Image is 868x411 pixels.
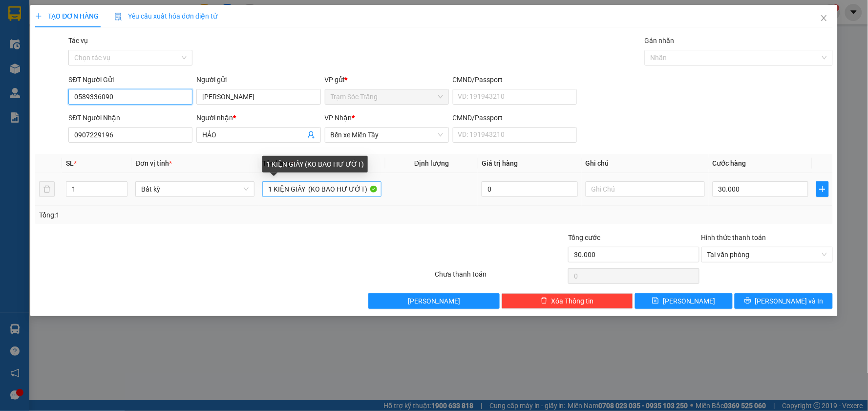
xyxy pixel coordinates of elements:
button: plus [816,181,828,197]
button: Close [810,5,838,32]
div: Người gửi [196,74,320,85]
span: Cước hàng [713,159,746,167]
span: Đơn vị tính [135,159,172,167]
span: user-add [307,131,315,139]
span: Giá trị hàng [482,159,518,167]
button: printer[PERSON_NAME] và In [735,293,833,309]
span: plus [35,13,42,20]
input: 0 [482,181,578,197]
span: Yêu cầu xuất hóa đơn điện tử [114,12,217,20]
div: Tổng: 1 [39,210,335,220]
span: TẠO ĐƠN HÀNG [35,12,99,20]
input: Ghi Chú [586,181,705,197]
span: Xóa Thông tin [551,296,594,306]
th: Ghi chú [582,154,709,173]
button: [PERSON_NAME] [368,293,500,309]
span: Định lượng [414,159,449,167]
span: Bất kỳ [141,182,249,196]
div: Người nhận [196,112,320,123]
span: VP Nhận [325,114,352,122]
span: [PERSON_NAME] [408,296,460,306]
button: delete [39,181,55,197]
span: save [652,297,659,305]
div: VP gửi [325,74,449,85]
span: SL [66,159,74,167]
span: close [820,14,828,22]
div: CMND/Passport [453,74,577,85]
span: Trạm Sóc Trăng [331,89,443,104]
button: deleteXóa Thông tin [502,293,633,309]
img: icon [114,13,122,21]
div: Chưa thanh toán [434,269,567,286]
span: Bến xe Miền Tây [331,128,443,142]
div: SĐT Người Nhận [68,112,192,123]
button: save[PERSON_NAME] [635,293,733,309]
span: plus [817,185,828,193]
span: printer [744,297,751,305]
span: Tổng cước [568,234,600,241]
input: VD: Bàn, Ghế [262,181,381,197]
span: [PERSON_NAME] [663,296,715,306]
label: Hình thức thanh toán [701,234,766,241]
div: SĐT Người Gửi [68,74,192,85]
div: CMND/Passport [453,112,577,123]
span: [PERSON_NAME] và In [755,296,824,306]
label: Gán nhãn [645,37,675,44]
div: 1 KIỆN GIẤY (KO BAO HƯ ƯỚT) [262,156,368,173]
label: Tác vụ [68,37,88,44]
span: delete [541,297,548,305]
span: Tại văn phòng [707,247,827,262]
